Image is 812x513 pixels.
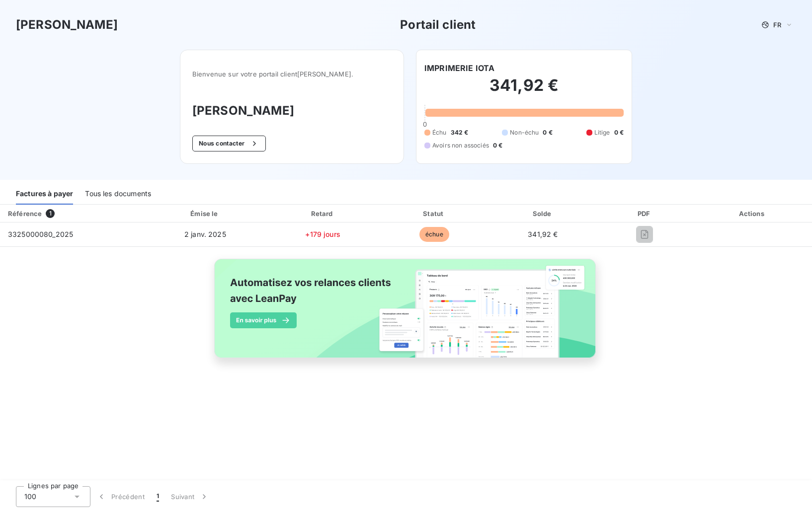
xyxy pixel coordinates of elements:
[184,230,226,238] span: 2 janv. 2025
[192,136,266,151] button: Nous contacter
[16,184,73,205] div: Factures à payer
[424,62,494,74] h6: IMPRIMERIE IOTA
[85,184,151,205] div: Tous les documents
[528,230,558,238] span: 341,92 €
[268,209,377,219] div: Retard
[423,120,427,128] span: 0
[146,209,264,219] div: Émise le
[8,230,73,238] span: 3325000080_2025
[151,486,165,507] button: 1
[614,128,624,137] span: 0 €
[400,16,476,34] h3: Portail client
[451,128,469,137] span: 342 €
[46,209,55,218] span: 1
[205,253,607,375] img: banner
[432,141,489,150] span: Avoirs non associés
[381,209,487,219] div: Statut
[90,486,151,507] button: Précédent
[419,227,449,242] span: échue
[192,70,392,78] span: Bienvenue sur votre portail client [PERSON_NAME] .
[491,209,595,219] div: Solde
[594,128,610,137] span: Litige
[8,210,42,218] div: Référence
[24,492,36,502] span: 100
[305,230,340,238] span: +179 jours
[165,486,215,507] button: Suivant
[192,102,392,120] h3: [PERSON_NAME]
[432,128,447,137] span: Échu
[157,492,159,502] span: 1
[695,209,810,219] div: Actions
[16,16,118,34] h3: [PERSON_NAME]
[424,75,624,105] h2: 341,92 €
[773,21,781,29] span: FR
[510,128,539,137] span: Non-échu
[598,209,691,219] div: PDF
[543,128,552,137] span: 0 €
[493,141,502,150] span: 0 €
